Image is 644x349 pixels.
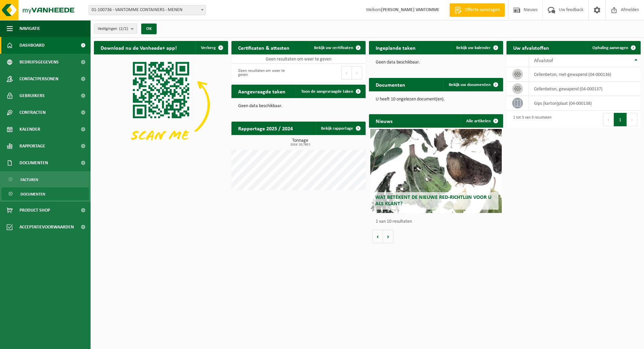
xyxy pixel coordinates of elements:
[235,143,366,146] span: 2024: 20,780 t
[383,230,393,243] button: Volgende
[296,85,365,98] a: Toon de aangevraagde taken
[603,113,614,126] button: Previous
[2,173,89,186] a: Facturen
[587,41,640,54] a: Ophaling aanvragen
[369,41,422,54] h2: Ingeplande taken
[443,78,502,91] a: Bekijk uw documenten
[19,37,45,54] span: Dashboard
[231,54,366,64] td: Geen resultaten om weer te geven
[352,66,362,80] button: Next
[89,5,206,15] span: 01-100736 - VANTOMME CONTAINERS - MENEN
[309,41,365,54] a: Bekijk uw certificaten
[19,202,50,219] span: Product Shop
[381,7,439,12] strong: [PERSON_NAME] VANTOMME
[372,230,383,243] button: Vorige
[301,89,353,94] span: Toon de aangevraagde taken
[19,87,45,104] span: Gebruikers
[231,85,292,98] h2: Aangevraagde taken
[201,46,216,50] span: Verberg
[451,41,502,54] a: Bekijk uw kalender
[235,138,366,146] h3: Tonnage
[94,41,183,54] h2: Download nu de Vanheede+ app!
[376,60,496,65] p: Geen data beschikbaar.
[19,20,40,37] span: Navigatie
[20,173,38,186] span: Facturen
[529,67,641,82] td: cellenbeton, niet-gewapend (04-000136)
[19,104,46,121] span: Contracten
[463,7,501,13] span: Offerte aanvragen
[19,71,58,87] span: Contactpersonen
[119,27,128,31] count: (2/2)
[19,54,59,71] span: Bedrijfsgegevens
[341,66,352,80] button: Previous
[456,46,491,50] span: Bekijk uw kalender
[196,41,227,54] button: Verberg
[592,46,628,50] span: Ophaling aanvragen
[534,58,553,63] span: Afvalstof
[235,66,295,80] div: Geen resultaten om weer te geven
[89,5,206,15] span: 01-100736 - VANTOMME CONTAINERS - MENEN
[449,3,505,17] a: Offerte aanvragen
[19,121,40,138] span: Kalender
[370,129,502,213] a: Wat betekent de nieuwe RED-richtlijn voor u als klant?
[20,188,45,201] span: Documenten
[98,24,128,34] span: Vestigingen
[141,24,157,34] button: OK
[94,24,137,34] button: Vestigingen(2/2)
[316,122,365,135] a: Bekijk rapportage
[461,114,502,128] a: Alle artikelen
[231,122,300,135] h2: Rapportage 2025 / 2024
[506,41,556,54] h2: Uw afvalstoffen
[627,113,637,126] button: Next
[19,219,74,235] span: Acceptatievoorwaarden
[369,114,399,127] h2: Nieuws
[369,78,412,91] h2: Documenten
[529,82,641,96] td: cellenbeton, gewapend (04-000137)
[449,83,491,87] span: Bekijk uw documenten
[376,219,500,224] p: 1 van 10 resultaten
[510,112,551,127] div: 1 tot 3 van 3 resultaten
[94,54,228,155] img: Download de VHEPlus App
[19,138,45,155] span: Rapportage
[614,113,627,126] button: 1
[2,187,89,200] a: Documenten
[238,104,359,108] p: Geen data beschikbaar.
[376,97,496,102] p: U heeft 10 ongelezen document(en).
[375,195,491,207] span: Wat betekent de nieuwe RED-richtlijn voor u als klant?
[19,155,48,171] span: Documenten
[314,46,353,50] span: Bekijk uw certificaten
[231,41,296,54] h2: Certificaten & attesten
[529,96,641,111] td: gips (karton)plaat (04-000138)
